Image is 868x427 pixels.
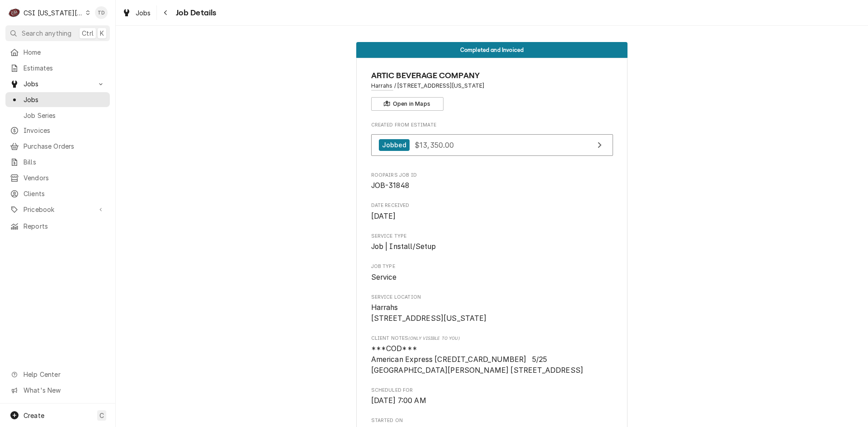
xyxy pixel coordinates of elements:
[371,387,613,394] span: Scheduled For
[371,122,613,160] div: Created From Estimate
[371,335,613,342] span: Client Notes
[371,211,613,222] span: Date Received
[5,202,110,217] a: Go to Pricebook
[371,233,613,252] div: Service Type
[371,343,613,375] span: [object Object]
[371,212,396,221] span: [DATE]
[24,189,105,198] span: Clients
[371,202,613,221] div: Date Received
[24,221,105,231] span: Reports
[356,42,627,58] div: Status
[82,28,94,38] span: Ctrl
[371,294,613,301] span: Service Location
[371,335,613,375] div: [object Object]
[415,140,454,149] span: $13,350.00
[408,336,459,341] span: (Only Visible to You)
[159,5,173,20] button: Navigate back
[371,172,613,179] span: Roopairs Job ID
[5,92,110,107] a: Jobs
[371,122,613,129] span: Created From Estimate
[24,173,105,183] span: Vendors
[24,157,105,167] span: Bills
[371,241,613,252] span: Service Type
[5,25,110,41] button: Search anythingCtrlK
[8,6,21,19] div: C
[371,82,613,90] span: Address
[371,70,613,82] span: Name
[24,385,104,395] span: What's New
[379,139,410,151] div: Jobbed
[371,344,584,374] span: ***COD*** American Express [CREDIT_CARD_NUMBER] 5/25 [GEOGRAPHIC_DATA][PERSON_NAME] [STREET_ADDRESS]
[24,8,83,18] div: CSI [US_STATE][GEOGRAPHIC_DATA]
[460,47,524,53] span: Completed and Invoiced
[371,396,426,405] span: [DATE] 7:00 AM
[371,172,613,191] div: Roopairs Job ID
[371,417,613,424] span: Started On
[371,97,443,111] button: Open in Maps
[173,7,217,19] span: Job Details
[371,302,613,324] span: Service Location
[371,134,613,156] a: View Estimate
[24,79,92,89] span: Jobs
[371,180,613,191] span: Roopairs Job ID
[371,202,613,209] span: Date Received
[5,123,110,138] a: Invoices
[95,6,108,19] div: Tim Devereux's Avatar
[22,28,71,38] span: Search anything
[95,6,108,19] div: TD
[371,395,613,406] span: Scheduled For
[5,367,110,382] a: Go to Help Center
[8,6,21,19] div: CSI Kansas City's Avatar
[371,272,613,283] span: Job Type
[5,139,110,154] a: Purchase Orders
[371,303,487,323] span: Harrahs [STREET_ADDRESS][US_STATE]
[371,294,613,324] div: Service Location
[5,76,110,91] a: Go to Jobs
[24,63,105,73] span: Estimates
[5,383,110,398] a: Go to What's New
[100,28,104,38] span: K
[5,108,110,123] a: Job Series
[371,181,409,190] span: JOB-31848
[371,242,436,251] span: Job | Install/Setup
[371,273,397,282] span: Service
[24,95,105,104] span: Jobs
[371,263,613,270] span: Job Type
[5,186,110,201] a: Clients
[5,170,110,185] a: Vendors
[24,126,105,135] span: Invoices
[5,155,110,169] a: Bills
[371,387,613,406] div: Scheduled For
[371,70,613,111] div: Client Information
[24,141,105,151] span: Purchase Orders
[371,263,613,282] div: Job Type
[136,8,151,18] span: Jobs
[24,47,105,57] span: Home
[24,370,104,379] span: Help Center
[24,412,44,419] span: Create
[24,205,92,214] span: Pricebook
[5,219,110,234] a: Reports
[371,233,613,240] span: Service Type
[5,61,110,75] a: Estimates
[99,411,104,420] span: C
[24,111,105,120] span: Job Series
[5,45,110,60] a: Home
[118,5,155,20] a: Jobs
